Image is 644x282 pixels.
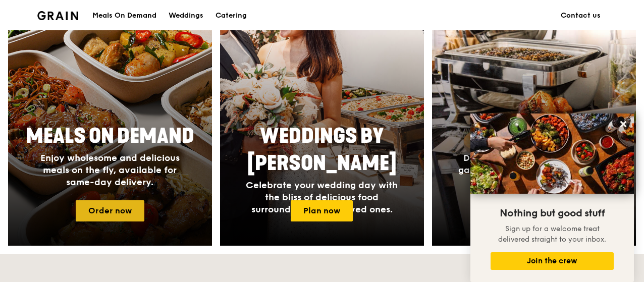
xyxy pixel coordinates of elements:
[163,1,209,31] a: Weddings
[498,224,606,244] span: Sign up for a welcome treat delivered straight to your inbox.
[92,1,156,31] div: Meals On Demand
[555,1,607,31] a: Contact us
[291,200,353,221] a: Plan now
[37,11,78,20] img: Grain
[26,124,194,148] span: Meals On Demand
[209,1,253,31] a: Catering
[615,116,631,132] button: Close
[491,252,614,270] button: Join the crew
[470,114,634,194] img: DSC07876-Edit02-Large.jpeg
[247,124,397,176] span: Weddings by [PERSON_NAME]
[76,200,144,221] a: Order now
[169,1,203,31] div: Weddings
[246,180,398,215] span: Celebrate your wedding day with the bliss of delicious food surrounded by your loved ones.
[500,207,605,219] span: Nothing but good stuff
[40,152,180,188] span: Enjoy wholesome and delicious meals on the fly, available for same-day delivery.
[216,1,247,31] div: Catering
